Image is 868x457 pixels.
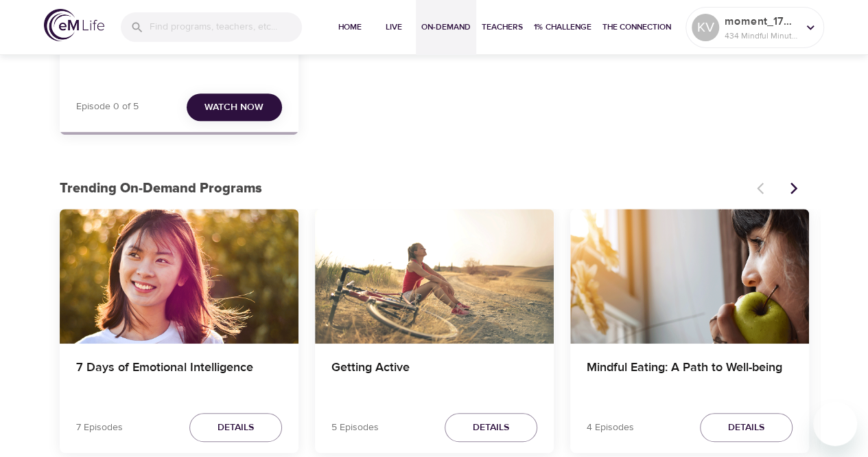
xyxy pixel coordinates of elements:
[331,360,537,393] h4: Getting Active
[482,20,523,34] span: Teachers
[692,14,719,41] div: KV
[728,419,764,436] span: Details
[204,99,263,116] span: Watch Now
[725,13,797,30] p: moment_1755283842
[587,360,793,393] h4: Mindful Eating: A Path to Well-being
[377,20,410,34] span: Live
[779,173,809,203] button: Next items
[587,421,634,435] p: 4 Episodes
[725,30,797,42] p: 434 Mindful Minutes
[445,413,537,443] button: Details
[421,20,471,34] span: On-Demand
[534,20,591,34] span: 1% Challenge
[76,360,282,393] h4: 7 Days of Emotional Intelligence
[602,20,671,34] span: The Connection
[315,209,554,344] button: Getting Active
[76,41,282,74] h4: Getting Active
[76,100,139,114] p: Episode 0 of 5
[44,9,104,41] img: logo
[150,12,302,42] input: Find programs, teachers, etc...
[473,419,509,436] span: Details
[60,209,298,344] button: 7 Days of Emotional Intelligence
[700,413,793,443] button: Details
[60,178,749,199] p: Trending On-Demand Programs
[333,20,366,34] span: Home
[189,413,282,443] button: Details
[331,421,379,435] p: 5 Episodes
[76,421,123,435] p: 7 Episodes
[187,93,282,122] button: Watch Now
[570,209,809,344] button: Mindful Eating: A Path to Well-being
[218,419,254,436] span: Details
[813,402,857,446] iframe: Button to launch messaging window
